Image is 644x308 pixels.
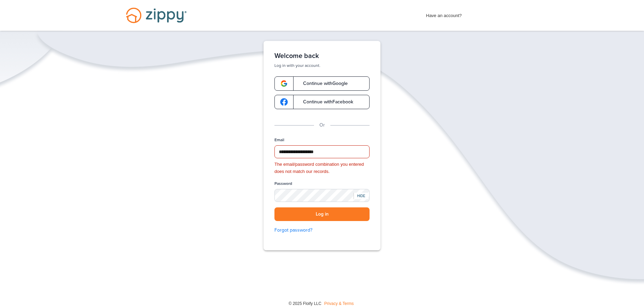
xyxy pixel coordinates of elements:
[274,207,370,221] button: Log in
[296,100,353,104] span: Continue with Facebook
[274,181,292,187] label: Password
[274,52,370,60] h1: Welcome back
[354,193,369,199] div: HIDE
[280,98,288,106] img: google-logo
[288,301,321,306] span: © 2025 Floify LLC
[274,161,370,175] div: The email/password combination you entered does not match our records.
[274,95,370,109] a: google-logoContinue withFacebook
[274,76,370,91] a: google-logoContinue withGoogle
[324,301,354,306] a: Privacy & Terms
[274,137,284,143] label: Email
[319,121,325,129] p: Or
[296,81,348,86] span: Continue with Google
[426,9,462,19] span: Have an account?
[274,63,370,68] p: Log in with your account.
[274,189,370,202] input: Password
[280,80,288,87] img: google-logo
[274,226,370,234] a: Forgot password?
[274,145,370,158] input: Email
